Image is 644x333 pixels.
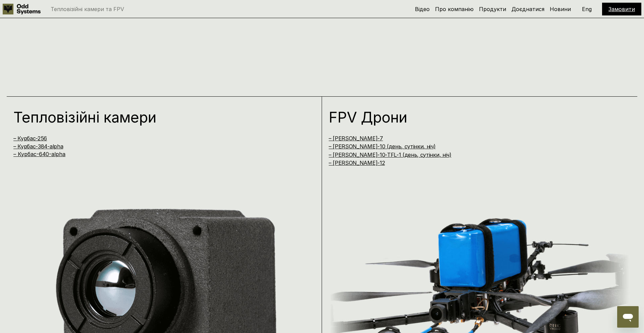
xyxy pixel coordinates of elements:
[329,135,383,142] a: – [PERSON_NAME]-7
[329,143,436,150] a: – [PERSON_NAME]-10 (день, сутінки, ніч)
[617,306,639,328] iframe: Button to launch messaging window, conversation in progress
[13,110,297,125] h1: Тепловізійні камери
[13,143,63,150] a: – Курбас-384-alpha
[608,6,635,12] a: Замовити
[479,6,506,12] a: Продукти
[415,6,430,12] a: Відео
[51,6,124,12] p: Тепловізійні камери та FPV
[13,151,65,157] a: – Курбас-640-alpha
[329,159,385,166] a: – [PERSON_NAME]-12
[329,151,451,158] a: – [PERSON_NAME]-10-TFL-1 (день, сутінки, ніч)
[435,6,474,12] a: Про компанію
[512,6,544,12] a: Доєднатися
[329,110,612,125] h1: FPV Дрони
[13,135,47,142] a: – Курбас-256
[550,6,571,12] a: Новини
[582,6,592,12] p: Eng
